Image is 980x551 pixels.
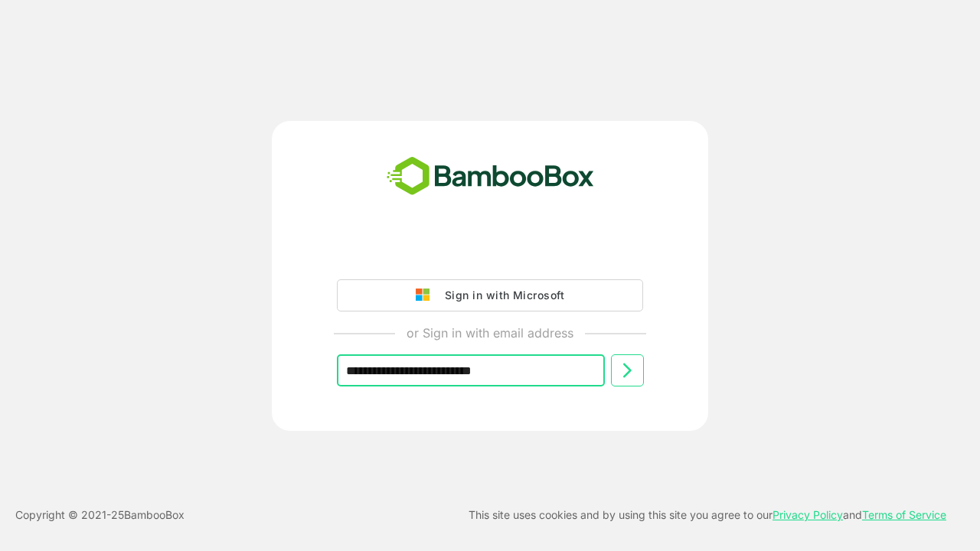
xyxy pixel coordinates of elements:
[469,506,946,524] p: This site uses cookies and by using this site you agree to our and
[437,285,564,305] div: Sign in with Microsoft
[862,508,946,521] a: Terms of Service
[15,506,185,524] p: Copyright © 2021- 25 BambooBox
[337,279,643,311] button: Sign in with Microsoft
[329,236,651,270] iframe: Sign in with Google Button
[378,152,603,202] img: bamboobox
[773,508,843,521] a: Privacy Policy
[416,289,437,302] img: google
[407,324,573,342] p: or Sign in with email address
